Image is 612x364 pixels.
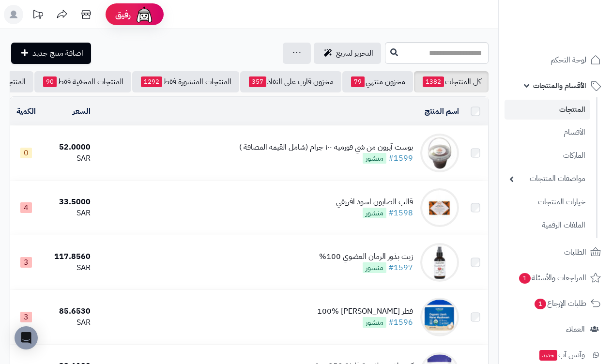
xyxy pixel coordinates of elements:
[388,317,413,328] a: #1596
[26,5,50,27] a: تحديثات المنصة
[132,71,239,92] a: المنتجات المنشورة فقط1292
[363,317,386,328] span: منشور
[46,142,91,153] div: 52.0000
[15,326,38,349] div: Open Intercom Messenger
[239,142,413,153] div: بوست آيرون من شي قورميه ١٠٠ جرام (شامل القيمه المضافة )
[46,197,91,208] div: 33.5000
[319,251,413,262] div: زيت بذور الرمان العضوي 100%
[336,47,373,59] span: التحرير لسريع
[505,241,606,264] a: الطلبات
[505,122,590,143] a: الأقسام
[363,262,386,273] span: منشور
[420,188,459,227] img: قالب الصابون اسود افريقي
[16,106,36,117] a: الكمية
[505,266,606,289] a: المراجعات والأسئلة1
[414,71,489,92] a: كل المنتجات1382
[505,168,590,189] a: مواصفات المنتجات
[141,76,162,87] span: 1292
[420,298,459,336] img: فطر عرف الاسد العضوي 100%
[505,145,590,166] a: الماركات
[11,43,91,64] a: اضافة منتج جديد
[425,106,459,117] a: اسم المنتج
[43,76,57,87] span: 90
[363,208,386,218] span: منشور
[519,273,531,284] span: 1
[535,299,546,309] span: 1
[388,207,413,219] a: #1598
[46,208,91,219] div: SAR
[135,5,154,24] img: ai-face.png
[115,9,131,20] span: رفيق
[505,100,590,120] a: المنتجات
[505,318,606,341] a: العملاء
[317,306,413,317] div: فطر [PERSON_NAME] 100%
[420,243,459,282] img: زيت بذور الرمان العضوي 100%
[505,192,590,212] a: خيارات المنتجات
[351,76,365,87] span: 79
[420,134,459,172] img: بوست آيرون من شي قورميه ١٠٠ جرام (شامل القيمه المضافة )
[538,348,585,362] span: وآتس آب
[388,152,413,164] a: #1599
[518,271,586,285] span: المراجعات والأسئلة
[32,47,83,59] span: اضافة منتج جديد
[46,262,91,273] div: SAR
[342,71,413,92] a: مخزون منتهي79
[551,53,586,67] span: لوحة التحكم
[46,251,91,262] div: 117.8560
[336,197,413,208] div: قالب الصابون اسود افريقي
[20,148,32,158] span: 0
[73,106,91,117] a: السعر
[388,262,413,273] a: #1597
[363,153,386,164] span: منشور
[566,322,585,336] span: العملاء
[533,79,586,92] span: الأقسام والمنتجات
[46,153,91,164] div: SAR
[46,306,91,317] div: 85.6530
[505,292,606,315] a: طلبات الإرجاع1
[505,215,590,236] a: الملفات الرقمية
[314,43,381,64] a: التحرير لسريع
[505,48,606,72] a: لوحة التحكم
[564,245,586,259] span: الطلبات
[249,76,266,87] span: 357
[46,317,91,328] div: SAR
[539,350,557,361] span: جديد
[534,297,586,310] span: طلبات الإرجاع
[423,76,444,87] span: 1382
[34,71,131,92] a: المنتجات المخفية فقط90
[20,202,32,213] span: 4
[20,312,32,322] span: 3
[240,71,341,92] a: مخزون قارب على النفاذ357
[20,257,32,268] span: 3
